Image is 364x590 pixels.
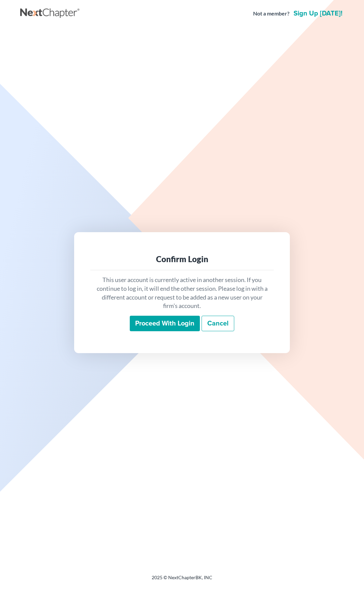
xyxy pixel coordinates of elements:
input: Proceed with login [130,316,200,331]
p: This user account is currently active in another session. If you continue to log in, it will end ... [96,276,268,310]
a: Cancel [202,316,234,331]
div: 2025 © NextChapterBK, INC [20,574,344,586]
strong: Not a member? [253,10,290,18]
a: Sign up [DATE]! [292,10,344,17]
div: Confirm Login [96,254,268,265]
